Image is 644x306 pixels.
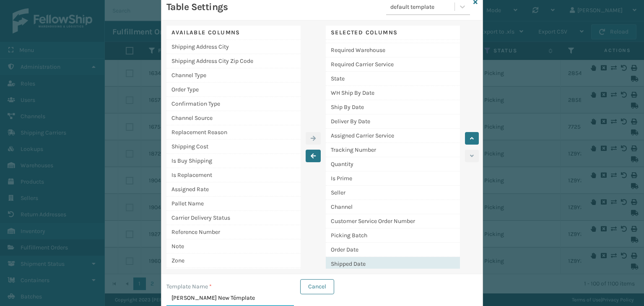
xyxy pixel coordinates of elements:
[326,143,460,157] div: Tracking Number
[166,282,212,291] label: Template Name
[166,1,228,13] h3: Table Settings
[166,211,301,225] div: Carrier Delivery Status
[326,26,460,40] div: Selected Columns
[326,243,460,257] div: Order Date
[166,168,301,182] div: Is Replacement
[326,257,460,271] div: Shipped Date
[166,97,301,111] div: Confirmation Type
[166,40,301,54] div: Shipping Address City
[166,26,301,40] div: Available Columns
[326,129,460,143] div: Assigned Carrier Service
[326,228,460,243] div: Picking Batch
[166,225,301,239] div: Reference Number
[166,54,301,68] div: Shipping Address City Zip Code
[326,57,460,72] div: Required Carrier Service
[300,279,334,294] button: Cancel
[166,140,301,154] div: Shipping Cost
[326,157,460,171] div: Quantity
[166,197,301,211] div: Pallet Name
[326,214,460,228] div: Customer Service Order Number
[166,268,301,282] div: Assigned Carrier
[326,86,460,100] div: WH Ship By Date
[326,72,460,86] div: State
[166,111,301,125] div: Channel Source
[326,100,460,114] div: Ship By Date
[166,182,301,197] div: Assigned Rate
[390,3,455,11] div: default template
[166,254,301,268] div: Zone
[166,239,301,254] div: Note
[326,114,460,129] div: Deliver By Date
[166,154,301,168] div: Is Buy Shipping
[166,125,301,140] div: Replacement Reason
[166,83,301,97] div: Order Type
[326,186,460,200] div: Seller
[326,43,460,57] div: Required Warehouse
[166,68,301,83] div: Channel Type
[326,171,460,186] div: Is Prime
[326,200,460,214] div: Channel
